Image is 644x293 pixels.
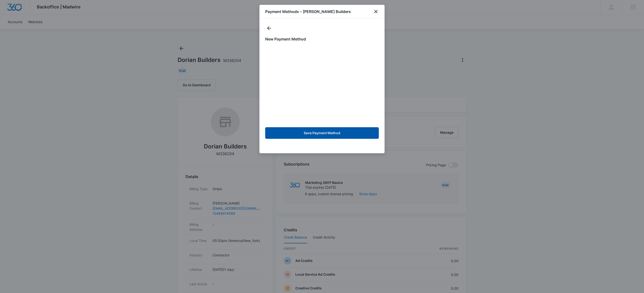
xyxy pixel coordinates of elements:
[265,24,273,32] button: actions.back
[265,127,379,139] button: Save Payment Method
[265,9,351,14] h1: Payment Methods – [PERSON_NAME] Builders
[373,9,379,14] button: close
[265,36,379,42] h1: New Payment Method
[264,46,380,123] iframe: Secure payment input frame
